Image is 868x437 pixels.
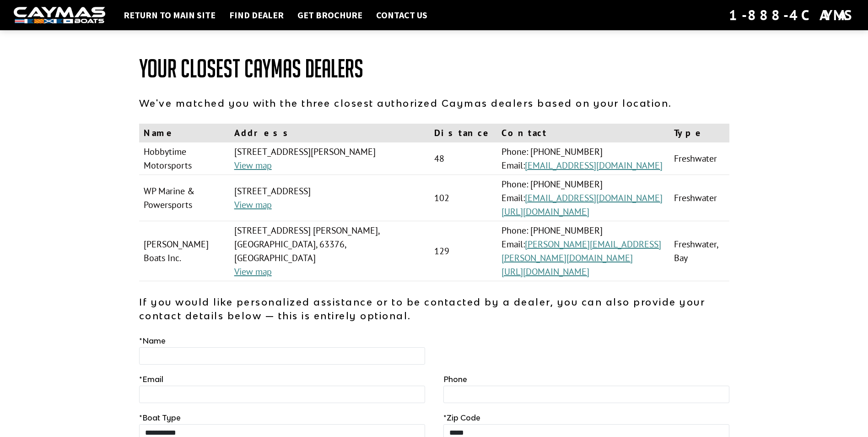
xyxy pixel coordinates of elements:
[230,142,430,175] td: [STREET_ADDRESS][PERSON_NAME]
[139,335,166,346] label: Name
[669,142,729,175] td: Freshwater
[139,124,230,142] th: Name
[669,124,729,142] th: Type
[669,175,729,221] td: Freshwater
[501,266,589,278] a: [URL][DOMAIN_NAME]
[372,9,432,21] a: Contact Us
[669,221,729,281] td: Freshwater, Bay
[139,175,230,221] td: WP Marine & Powersports
[497,175,669,221] td: Phone: [PHONE_NUMBER] Email:
[139,374,163,385] label: Email
[525,192,663,204] a: [EMAIL_ADDRESS][DOMAIN_NAME]
[430,175,497,221] td: 102
[293,9,367,21] a: Get Brochure
[230,124,430,142] th: Address
[234,159,272,171] a: View map
[430,142,497,175] td: 48
[139,96,729,110] p: We've matched you with the three closest authorized Caymas dealers based on your location.
[139,295,729,322] p: If you would like personalized assistance or to be contacted by a dealer, you can also provide yo...
[501,206,589,218] a: [URL][DOMAIN_NAME]
[14,7,105,24] img: white-logo-c9c8dbefe5ff5ceceb0f0178aa75bf4bb51f6bca0971e226c86eb53dfe498488.png
[497,124,669,142] th: Contact
[119,9,220,21] a: Return to main site
[443,374,467,385] label: Phone
[430,124,497,142] th: Distance
[497,221,669,281] td: Phone: [PHONE_NUMBER] Email:
[525,159,663,171] a: [EMAIL_ADDRESS][DOMAIN_NAME]
[225,9,288,21] a: Find Dealer
[729,5,854,25] div: 1-888-4CAYMAS
[234,199,272,211] a: View map
[139,55,729,82] h1: Your Closest Caymas Dealers
[230,221,430,281] td: [STREET_ADDRESS] [PERSON_NAME], [GEOGRAPHIC_DATA], 63376, [GEOGRAPHIC_DATA]
[139,221,230,281] td: [PERSON_NAME] Boats Inc.
[234,266,272,278] a: View map
[497,142,669,175] td: Phone: [PHONE_NUMBER] Email:
[430,221,497,281] td: 129
[139,142,230,175] td: Hobbytime Motorsports
[501,238,661,264] a: [PERSON_NAME][EMAIL_ADDRESS][PERSON_NAME][DOMAIN_NAME]
[230,175,430,221] td: [STREET_ADDRESS]
[139,412,181,423] label: Boat Type
[443,412,480,423] label: Zip Code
